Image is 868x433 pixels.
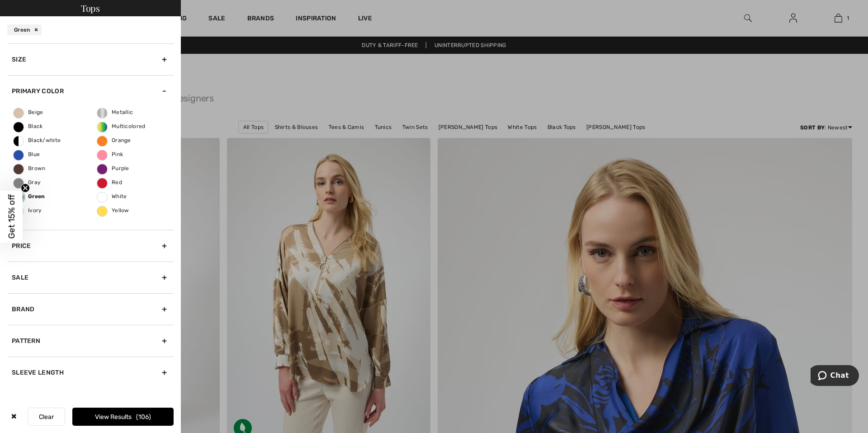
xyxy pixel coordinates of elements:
span: Black [14,123,43,129]
span: Beige [14,109,43,115]
span: Ivory [14,207,42,214]
span: White [97,193,127,200]
div: Brand [7,293,174,325]
iframe: Opens a widget where you can chat to one of our agents [811,365,859,388]
div: Price [7,230,174,262]
div: Green [7,24,42,35]
button: Clear [28,408,65,426]
div: Sleeve length [7,357,174,388]
span: Green [14,193,45,200]
span: Orange [97,137,131,143]
div: Size [7,43,174,75]
span: Blue [14,151,40,157]
div: Pattern [7,325,174,357]
span: Purple [97,165,129,171]
span: Metallic [97,109,133,115]
div: ✖ [7,408,20,426]
span: Brown [14,165,46,171]
span: 106 [136,413,151,421]
button: Close teaser [21,183,30,192]
span: Yellow [97,207,129,214]
div: Sale [7,262,174,293]
span: Red [97,179,122,186]
span: Get 15% off [6,195,17,239]
span: Multicolored [97,123,146,129]
span: Black/white [14,137,61,143]
div: Primary Color [7,75,174,107]
span: Gray [14,179,41,186]
span: Pink [97,151,123,157]
button: View Results106 [72,408,174,426]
